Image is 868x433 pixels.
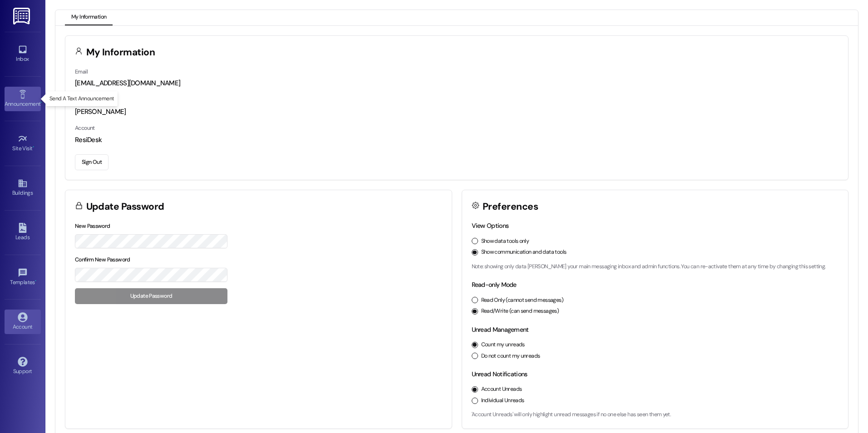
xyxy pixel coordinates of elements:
label: Read Only (cannot send messages) [481,296,563,305]
label: Unread Management [472,325,529,334]
label: Show data tools only [481,237,529,246]
div: [PERSON_NAME] [75,107,838,117]
label: Unread Notifications [472,370,528,378]
span: • [35,278,36,284]
label: Count my unreads [481,341,525,349]
a: Buildings [5,176,41,200]
a: Account [5,310,41,334]
label: Account Unreads [481,385,522,394]
label: Read-only Mode [472,280,517,289]
span: • [33,144,34,150]
a: Inbox [5,42,41,66]
label: Account [75,124,95,132]
img: ResiDesk Logo [13,8,32,25]
label: New Password [75,222,110,230]
a: Support [5,354,41,379]
h3: Preferences [483,202,538,212]
p: Note: showing only data [PERSON_NAME] your main messaging inbox and admin functions. You can re-a... [472,263,839,271]
p: 'Account Unreads' will only highlight unread messages if no one else has seen them yet. [472,411,839,419]
label: View Options [472,221,509,230]
label: Confirm New Password [75,256,130,263]
a: Templates • [5,265,41,290]
label: Read/Write (can send messages) [481,307,559,315]
label: Do not count my unreads [481,352,540,360]
button: Sign Out [75,154,108,170]
label: Individual Unreads [481,397,524,405]
div: [EMAIL_ADDRESS][DOMAIN_NAME] [75,79,838,88]
h3: My Information [86,48,155,57]
label: Show communication and data tools [481,248,567,256]
button: My Information [65,10,113,25]
a: Leads [5,220,41,245]
label: Email [75,68,88,75]
p: Send A Text Announcement [49,95,114,103]
a: Site Visit • [5,131,41,156]
div: ResiDesk [75,135,838,145]
span: • [40,99,42,106]
h3: Update Password [86,202,164,212]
